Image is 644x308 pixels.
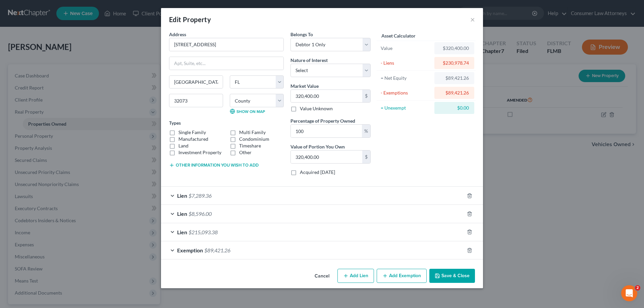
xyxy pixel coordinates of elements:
label: Types [169,119,181,126]
label: Other [239,149,252,156]
input: 0.00 [291,150,362,163]
span: Lien [177,210,187,217]
label: Manufactured [178,136,208,142]
label: Market Value [290,82,319,89]
input: 0.00 [291,125,362,137]
span: $7,289.36 [189,192,212,199]
div: $ [362,90,370,103]
button: Other information you wish to add [169,163,259,168]
label: Value of Portion You Own [290,143,345,150]
span: Lien [177,229,187,235]
button: Save & Close [429,269,475,283]
label: Condominium [239,136,269,142]
label: Investment Property [178,149,221,156]
div: % [362,125,370,137]
div: Value [381,45,431,52]
label: Percentage of Property Owned [290,117,355,124]
div: = Unexempt [381,105,431,111]
div: $89,421.26 [440,89,469,96]
div: $ [362,150,370,163]
input: Enter address... [169,38,283,51]
iframe: Intercom live chat [621,285,637,301]
div: $89,421.26 [440,75,469,81]
label: Nature of Interest [290,57,328,64]
span: $215,093.38 [189,229,218,235]
span: $8,596.00 [189,210,212,217]
button: × [470,15,475,23]
span: Address [169,32,186,37]
label: Acquired [DATE] [300,169,335,176]
input: Apt, Suite, etc... [169,57,283,70]
div: = Net Equity [381,75,431,81]
span: Lien [177,192,187,199]
label: Timeshare [239,142,261,149]
div: - Exemptions [381,89,431,96]
span: Belongs To [290,32,313,37]
label: Single Family [178,129,206,136]
input: Enter city... [169,76,223,88]
div: $0.00 [440,105,469,111]
button: Add Exemption [377,269,427,283]
div: - Liens [381,60,431,66]
a: Show on Map [230,109,265,114]
button: Cancel [309,269,335,283]
label: Land [178,142,189,149]
label: Multi Family [239,129,266,136]
label: Value Unknown [300,105,333,112]
div: Edit Property [169,15,211,24]
div: $230,978.74 [440,60,469,66]
label: Asset Calculator [381,32,416,39]
span: Exemption [177,247,203,253]
input: 0.00 [291,90,362,103]
div: $320,400.00 [440,45,469,52]
span: 2 [635,285,640,291]
button: Add Lien [337,269,374,283]
input: Enter zip... [169,94,223,107]
span: $89,421.26 [204,247,230,253]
